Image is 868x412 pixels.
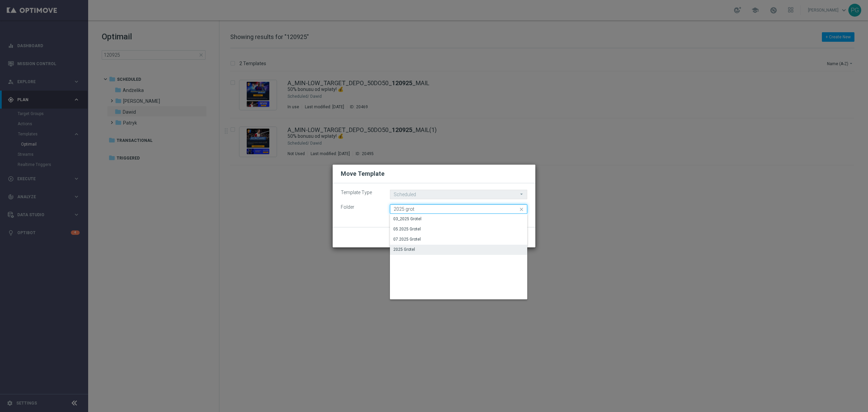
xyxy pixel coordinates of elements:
[341,170,384,178] h2: Move Template
[393,246,415,252] div: 2025 Grotel
[390,224,527,235] div: Press SPACE to select this row.
[518,205,525,214] i: close
[336,190,385,195] label: Template Type
[390,235,527,245] div: Press SPACE to select this row.
[336,204,385,210] label: Folder
[390,214,527,224] div: Press SPACE to select this row.
[390,245,527,255] div: Press SPACE to select this row.
[393,236,421,242] div: 07.2025 Grotel
[390,204,527,214] input: Quick find
[393,216,421,222] div: 03_2025 Grotel
[518,190,525,199] i: arrow_drop_down
[393,226,421,232] div: 05.2025 Grotel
